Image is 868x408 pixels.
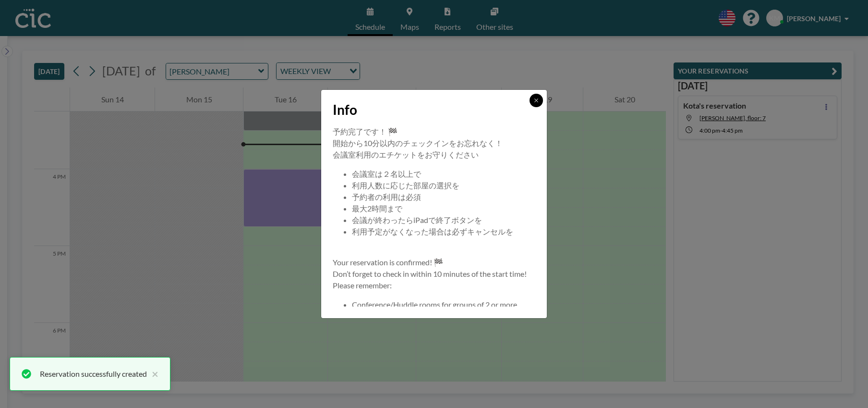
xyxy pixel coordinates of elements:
div: Reservation successfully created [40,368,147,380]
span: 最大2時間まで [352,204,402,213]
span: Don’t forget to check in within 10 minutes of the start time! [333,269,527,278]
span: Info [333,101,357,118]
span: Conference/Huddle rooms for groups of 2 or more [352,300,517,309]
span: 開始から10分以内のチェックインをお忘れなく！ [333,138,503,148]
span: 会議室利用のエチケットをお守りください [333,150,479,159]
button: close [147,368,158,380]
span: 予約者の利用は必須 [352,192,421,201]
span: 予約完了です！ 🏁 [333,127,398,136]
span: 利用人数に応じた部屋の選択を [352,181,459,190]
span: 会議が終わったらiPadで終了ボタンを [352,215,482,224]
span: 利用予定がなくなった場合は必ずキャンセルを [352,227,513,236]
span: Your reservation is confirmed! 🏁 [333,258,443,267]
span: Please remember: [333,281,392,290]
span: 会議室は２名以上で [352,169,421,178]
